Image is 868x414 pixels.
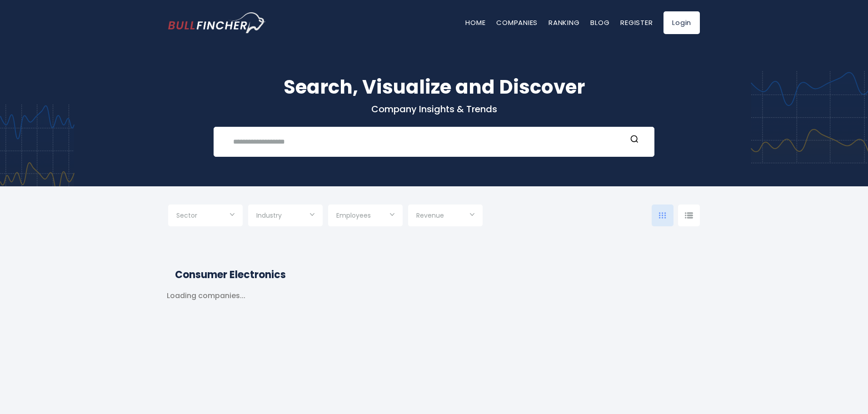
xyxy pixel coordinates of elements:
[176,208,234,224] input: Selection
[168,103,700,115] p: Company Insights & Trends
[590,18,609,27] a: Blog
[256,208,314,224] input: Selection
[168,12,266,33] img: bullfincher logo
[416,208,474,224] input: Selection
[659,212,666,219] img: icon-comp-grid.svg
[175,267,693,282] h2: Consumer Electronics
[168,73,700,101] h1: Search, Visualize and Discover
[336,208,394,224] input: Selection
[416,211,444,219] span: Revenue
[549,18,579,27] a: Ranking
[465,18,485,27] a: Home
[629,135,640,146] button: Search
[168,12,266,33] a: Go to homepage
[167,291,245,403] div: Loading companies...
[685,212,693,219] img: icon-comp-list-view.svg
[496,18,538,27] a: Companies
[620,18,653,27] a: Register
[256,211,282,219] span: Industry
[176,211,197,219] span: Sector
[336,211,371,219] span: Employees
[663,11,700,34] a: Login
